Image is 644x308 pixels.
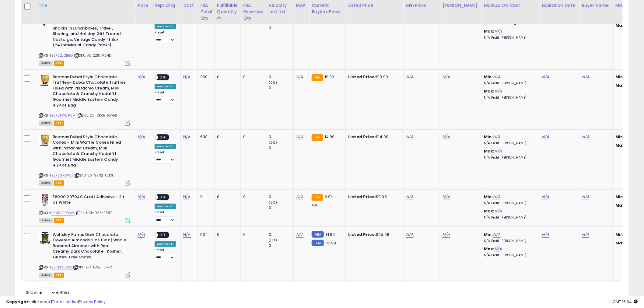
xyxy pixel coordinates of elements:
[325,134,335,140] span: 14.99
[615,194,625,200] strong: Min:
[484,28,495,34] b: Max:
[138,74,145,80] a: N/A
[615,23,626,28] strong: Max:
[155,210,176,224] div: Preset:
[243,2,264,21] div: FBA Reserved Qty
[582,194,589,200] a: N/A
[484,148,495,154] b: Max:
[406,2,437,9] div: Min Price
[484,156,534,160] p: N/A Profit [PERSON_NAME]
[269,140,277,145] small: (0%)
[200,134,210,140] div: 600
[582,232,589,238] a: N/A
[79,299,106,305] a: Privacy Policy
[74,173,114,178] span: | SKU: V6-9ZN2-UGXU
[138,2,149,9] div: Note
[51,113,76,118] a: B0FSFW8JWM
[542,2,577,9] div: Expiration Date
[443,74,450,80] a: N/A
[158,135,168,140] span: OFF
[269,74,293,80] div: 0
[484,208,495,214] b: Max:
[155,150,176,164] div: Preset:
[53,194,127,207] b: E6000 237040 Craft Adhesive - 2 fl oz White
[155,144,176,149] div: Amazon AI
[269,238,277,243] small: (0%)
[348,232,376,237] b: Listed Price:
[484,194,493,200] b: Min:
[348,194,399,200] div: $9.98
[138,194,145,200] a: N/A
[39,134,51,146] img: 41q2qajJjHL._SL40_.jpg
[269,20,277,25] small: (0%)
[51,53,73,58] a: B0FS2JQB8Q
[51,265,72,270] a: B01N4S6RP2
[138,232,145,238] a: N/A
[269,25,293,31] div: 0
[493,74,500,80] a: N/A
[39,61,53,66] span: All listings currently available for purchase on Amazon
[54,121,64,126] span: FBA
[269,194,293,200] div: 0
[200,2,212,21] div: FBA Total Qty
[493,232,500,238] a: N/A
[325,74,334,80] span: 19.99
[325,194,332,200] span: 6.91
[495,148,502,154] a: N/A
[615,74,625,80] strong: Min:
[183,2,195,9] div: Cost
[158,75,168,80] span: OFF
[158,194,168,200] span: OFF
[582,74,589,80] a: N/A
[443,232,450,238] a: N/A
[296,134,303,140] a: N/A
[39,273,53,278] span: All listings currently available for purchase on Amazon
[406,232,413,238] a: N/A
[6,299,28,305] strong: Copyright
[217,232,236,237] div: 0
[615,142,626,148] strong: Max:
[269,145,293,151] div: 0
[39,232,130,277] div: ASIN:
[39,232,51,244] img: 41puxeOdzXL._SL40_.jpg
[296,194,303,200] a: N/A
[312,231,324,238] small: FBM
[484,81,534,86] p: N/A Profit [PERSON_NAME]
[73,265,112,270] span: | SKU: 6C-FZG3-LN7O
[53,134,127,170] b: Beemax Dubai Style Chocolate Cones – Mini Waffle Cones Filled with Pistachio Cream, Milk Chocolat...
[39,218,53,223] span: All listings currently available for purchase on Amazon
[54,180,64,186] span: FBA
[54,61,64,66] span: FBA
[269,243,293,248] div: 0
[183,74,191,80] a: N/A
[484,141,534,145] p: N/A Profit [PERSON_NAME]
[484,88,495,94] b: Max:
[74,53,111,58] span: | SKU: AL-2Z10-P5HD
[39,180,53,186] span: All listings currently available for purchase on Amazon
[582,2,610,9] div: Buyer Name
[138,134,145,140] a: N/A
[39,121,53,126] span: All listings currently available for purchase on Amazon
[325,232,335,237] span: 31.99
[200,194,210,200] div: 0
[484,36,534,40] p: N/A Profit [PERSON_NAME]
[495,88,502,94] a: N/A
[542,74,549,80] a: N/A
[183,134,191,140] a: N/A
[613,299,638,305] span: 2025-10-8 16:04 GMT
[155,204,176,209] div: Amazon AI
[348,2,401,9] div: Listed Price
[495,208,502,214] a: N/A
[243,74,261,80] div: 0
[269,134,293,140] div: 0
[217,194,236,200] div: 0
[484,246,495,252] b: Max:
[312,194,323,201] small: FBA
[155,241,176,247] div: Amazon AI
[155,90,176,104] div: Preset:
[53,232,127,262] b: Wellsley Farms Dark Chocolate Covered Almonds 2lbs 13oz | Whole Roasted Almonds with Real Creamy ...
[484,74,493,80] b: Min:
[484,215,534,220] p: N/A Profit [PERSON_NAME]
[493,194,500,200] a: N/A
[484,134,493,140] b: Min:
